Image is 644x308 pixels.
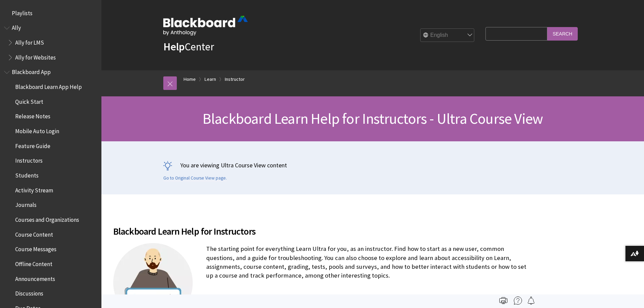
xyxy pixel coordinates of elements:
span: Students [15,170,39,179]
span: Ally [12,22,21,31]
span: Blackboard App [12,67,51,76]
span: Quick Start [15,96,43,105]
nav: Book outline for Anthology Ally Help [4,22,97,63]
a: Go to Original Course View page. [163,175,227,181]
span: Release Notes [15,111,50,120]
p: The starting point for everything Learn Ultra for you, as an instructor. Find how to start as a n... [113,244,532,280]
span: Course Content [15,229,53,238]
span: Mobile Auto Login [15,125,59,135]
span: Ally for LMS [15,37,44,46]
span: Blackboard Learn Help for Instructors - Ultra Course View [202,109,543,128]
span: Activity Stream [15,185,53,194]
span: Instructors [15,155,43,164]
img: Blackboard by Anthology [163,16,248,35]
p: You are viewing Ultra Course View content [163,161,582,169]
span: Announcements [15,273,55,282]
img: Print [499,297,507,305]
img: More help [514,297,522,305]
span: Blackboard Learn App Help [15,81,82,90]
a: HelpCenter [163,40,214,53]
nav: Book outline for Playlists [4,7,97,19]
span: Feature Guide [15,140,50,149]
span: Journals [15,199,37,209]
span: Blackboard Learn Help for Instructors [113,224,532,238]
a: Learn [205,75,216,84]
img: Follow this page [527,297,535,305]
span: Course Messages [15,244,56,253]
span: Offline Content [15,258,52,267]
span: Playlists [12,7,32,17]
a: Home [184,75,196,84]
span: Discussions [15,288,43,297]
strong: Help [163,40,185,53]
span: Courses and Organizations [15,214,79,223]
input: Search [547,27,578,40]
select: Site Language Selector [421,29,475,42]
a: Instructor [225,75,245,84]
span: Ally for Websites [15,52,56,61]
